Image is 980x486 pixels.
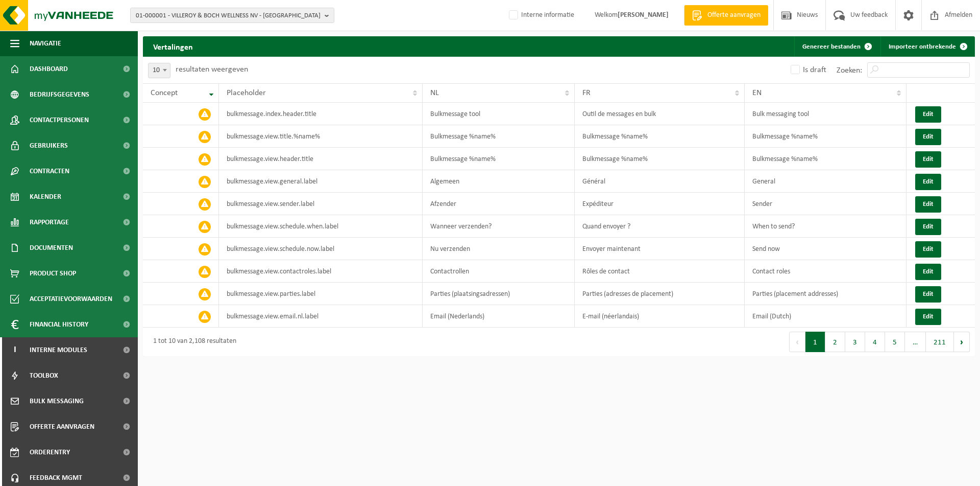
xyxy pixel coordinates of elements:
[423,148,575,170] td: Bulkmessage %name%
[10,337,19,363] span: I
[915,309,941,325] button: Edit
[423,305,575,328] td: Email (Nederlands)
[915,151,941,168] button: Edit
[915,196,941,213] button: Edit
[575,238,745,260] td: Envoyer maintenant
[30,210,69,235] span: Rapportage
[845,332,865,352] button: 3
[148,333,236,351] div: 1 tot 10 van 2,108 resultaten
[148,63,170,78] span: 10
[30,312,88,337] span: Financial History
[745,238,906,260] td: Send now
[219,125,423,148] td: bulkmessage.view.title.%name%
[30,363,58,388] span: Toolbox
[745,305,906,328] td: Email (Dutch)
[745,103,906,125] td: Bulk messaging tool
[219,283,423,305] td: bulkmessage.view.parties.label
[915,106,941,123] button: Edit
[507,8,574,23] label: Interne informatie
[684,5,768,26] a: Offerte aanvragen
[745,283,906,305] td: Parties (placement addresses)
[423,170,575,193] td: Algemeen
[423,238,575,260] td: Nu verzenden
[915,264,941,280] button: Edit
[915,219,941,235] button: Edit
[423,103,575,125] td: Bulkmessage tool
[423,193,575,215] td: Afzender
[430,89,439,97] span: NL
[575,283,745,305] td: Parties (adresses de placement)
[575,215,745,238] td: Quand envoyer ?
[745,215,906,238] td: When to send?
[30,286,112,312] span: Acceptatievoorwaarden
[745,260,906,283] td: Contact roles
[745,170,906,193] td: General
[582,89,591,97] span: FR
[745,193,906,215] td: Sender
[789,62,826,78] label: Is draft
[915,241,941,258] button: Edit
[219,103,423,125] td: bulkmessage.index.header.title
[745,148,906,170] td: Bulkmessage %name%
[30,56,68,82] span: Dashboard
[575,170,745,193] td: Général
[30,31,61,56] span: Navigatie
[954,332,970,352] button: Next
[915,286,941,303] button: Edit
[176,65,248,74] label: resultaten weergeven
[837,66,862,75] label: Zoeken:
[227,89,266,97] span: Placeholder
[143,36,203,56] h2: Vertalingen
[219,238,423,260] td: bulkmessage.view.schedule.now.label
[915,129,941,145] button: Edit
[745,125,906,148] td: Bulkmessage %name%
[575,103,745,125] td: Outil de messages en bulk
[705,10,763,20] span: Offerte aanvragen
[30,388,84,414] span: Bulk Messaging
[30,261,76,286] span: Product Shop
[423,283,575,305] td: Parties (plaatsingsadressen)
[865,332,885,352] button: 4
[423,215,575,238] td: Wanneer verzenden?
[885,332,905,352] button: 5
[880,36,974,57] button: Importeer ontbrekende
[618,11,669,19] strong: [PERSON_NAME]
[136,8,321,24] span: 01-000001 - VILLEROY & BOCH WELLNESS NV - [GEOGRAPHIC_DATA]
[30,337,87,363] span: Interne modules
[789,332,805,352] button: Previous
[30,82,89,107] span: Bedrijfsgegevens
[575,193,745,215] td: Expéditeur
[423,260,575,283] td: Contactrollen
[30,158,69,184] span: Contracten
[130,8,334,23] button: 01-000001 - VILLEROY & BOCH WELLNESS NV - [GEOGRAPHIC_DATA]
[149,63,170,78] span: 10
[423,125,575,148] td: Bulkmessage %name%
[219,193,423,215] td: bulkmessage.view.sender.label
[805,332,825,352] button: 1
[905,332,926,352] span: …
[30,133,68,158] span: Gebruikers
[575,125,745,148] td: Bulkmessage %name%
[151,89,178,97] span: Concept
[30,107,89,133] span: Contactpersonen
[825,332,845,352] button: 2
[219,215,423,238] td: bulkmessage.view.schedule.when.label
[752,89,762,97] span: EN
[915,174,941,190] button: Edit
[575,305,745,328] td: E-mail (néerlandais)
[219,170,423,193] td: bulkmessage.view.general.label
[30,235,73,261] span: Documenten
[219,260,423,283] td: bulkmessage.view.contactroles.label
[219,148,423,170] td: bulkmessage.view.header.title
[30,439,115,465] span: Orderentry Goedkeuring
[30,414,94,439] span: Offerte aanvragen
[926,332,954,352] button: 211
[794,36,878,57] button: Genereer bestanden
[30,184,61,210] span: Kalender
[219,305,423,328] td: bulkmessage.view.email.nl.label
[575,148,745,170] td: Bulkmessage %name%
[575,260,745,283] td: Rôles de contact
